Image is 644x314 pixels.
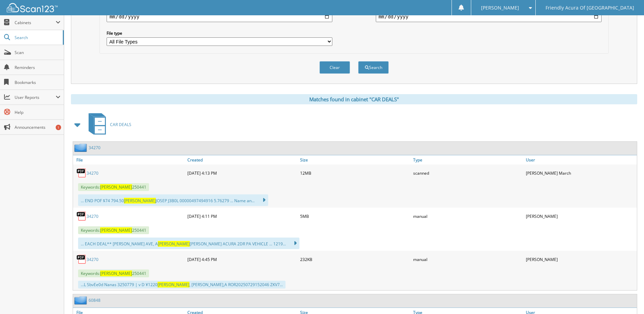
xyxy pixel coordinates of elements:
[15,94,56,100] span: User Reports
[85,111,131,138] a: CAR DEALS
[56,125,61,130] div: 1
[76,168,87,178] img: PDF.png
[524,252,637,266] div: [PERSON_NAME]
[524,209,637,223] div: [PERSON_NAME]
[15,109,60,115] span: Help
[15,80,60,85] span: Bookmarks
[376,11,602,22] input: end
[298,166,411,180] div: 12MB
[481,6,519,10] span: [PERSON_NAME]
[89,297,100,303] a: 60848
[87,257,98,262] a: 34270
[15,20,56,25] span: Cabinets
[78,194,268,206] div: ... END POF $74 794.50 JOSEP J3B0L 00000497494916 5.76279 ... Name an...
[186,155,298,164] a: Created
[76,211,87,221] img: PDF.png
[524,166,637,180] div: [PERSON_NAME] March
[73,155,186,164] a: File
[319,61,350,74] button: Clear
[89,145,100,151] a: 34270
[524,155,637,164] a: User
[358,61,389,74] button: Search
[78,238,299,249] div: ... EACH DEAL** [PERSON_NAME] AVE, A [PERSON_NAME] ACURA 2DR PA VEHICLE ... 1219...
[87,213,98,219] a: 34270
[100,271,132,276] span: [PERSON_NAME]
[298,155,411,164] a: Size
[546,6,634,10] span: Friendly Acura Of [GEOGRAPHIC_DATA]
[78,269,149,277] span: Keywords: 250441
[124,198,156,204] span: [PERSON_NAME]
[158,282,189,287] span: [PERSON_NAME]
[411,209,524,223] div: manual
[78,226,149,234] span: Keywords: 250441
[298,252,411,266] div: 232KB
[411,166,524,180] div: scanned
[78,281,286,289] div: ...L SbvEe0d Nanas 3250779 | v D ¥1220 , [PERSON_NAME],A ROR20250729152046 ZKV7...
[15,50,60,55] span: Scan
[107,11,332,22] input: start
[100,184,132,190] span: [PERSON_NAME]
[298,209,411,223] div: 5MB
[411,155,524,164] a: Type
[186,252,298,266] div: [DATE] 4:45 PM
[74,143,89,152] img: folder2.png
[78,183,149,191] span: Keywords: 250441
[15,124,60,130] span: Announcements
[76,254,87,264] img: PDF.png
[74,296,89,304] img: folder2.png
[87,170,98,176] a: 34270
[15,65,60,70] span: Reminders
[186,209,298,223] div: [DATE] 4:11 PM
[110,122,131,127] span: CAR DEALS
[158,241,190,247] span: [PERSON_NAME]
[186,166,298,180] div: [DATE] 4:13 PM
[411,252,524,266] div: manual
[71,94,637,104] div: Matches found in cabinet "CAR DEALS"
[15,35,59,40] span: Search
[100,227,132,233] span: [PERSON_NAME]
[107,30,332,36] label: File type
[7,3,58,12] img: scan123-logo-white.svg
